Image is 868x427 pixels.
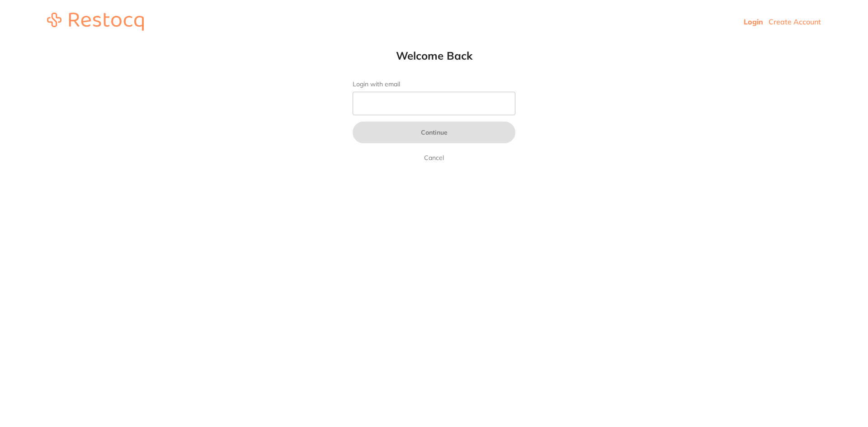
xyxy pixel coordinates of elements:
[47,13,144,31] img: restocq_logo.svg
[353,80,515,88] label: Login with email
[769,17,821,26] a: Create Account
[422,152,446,163] a: Cancel
[335,49,533,62] h1: Welcome Back
[353,122,515,143] button: Continue
[744,17,763,26] a: Login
